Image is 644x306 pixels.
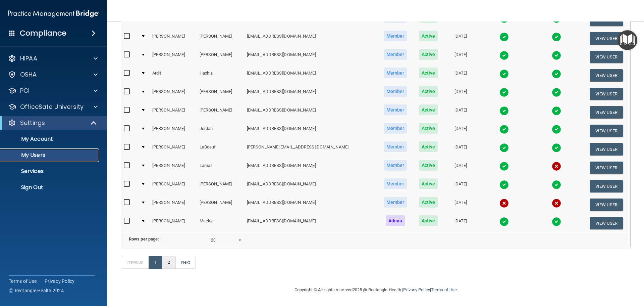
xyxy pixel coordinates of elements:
[499,106,509,116] img: tick.e7d51cea.svg
[150,195,197,214] td: [PERSON_NAME]
[552,143,561,152] img: tick.e7d51cea.svg
[499,32,509,42] img: tick.e7d51cea.svg
[499,143,509,152] img: tick.e7d51cea.svg
[552,32,561,42] img: tick.e7d51cea.svg
[20,103,84,111] p: OfficeSafe University
[197,29,244,48] td: [PERSON_NAME]
[419,160,438,171] span: Active
[244,195,377,214] td: [EMAIL_ADDRESS][DOMAIN_NAME]
[552,51,561,60] img: tick.e7d51cea.svg
[443,122,478,140] td: [DATE]
[20,54,37,62] p: HIPAA
[590,217,623,229] button: View User
[431,287,457,292] a: Terms of Use
[150,122,197,140] td: [PERSON_NAME]
[499,199,509,208] img: cross.ca9f0e7f.svg
[244,29,377,48] td: [EMAIL_ADDRESS][DOMAIN_NAME]
[150,140,197,159] td: [PERSON_NAME]
[552,88,561,97] img: tick.e7d51cea.svg
[244,122,377,140] td: [EMAIL_ADDRESS][DOMAIN_NAME]
[197,48,244,66] td: [PERSON_NAME]
[162,256,176,269] a: 2
[8,87,98,95] a: PCI
[244,66,377,85] td: [EMAIL_ADDRESS][DOMAIN_NAME]
[384,123,407,134] span: Member
[443,66,478,85] td: [DATE]
[244,140,377,159] td: [PERSON_NAME][EMAIL_ADDRESS][DOMAIN_NAME]
[419,197,438,208] span: Active
[443,214,478,232] td: [DATE]
[197,195,244,214] td: [PERSON_NAME]
[20,71,37,79] p: OSHA
[443,177,478,195] td: [DATE]
[129,236,159,242] b: Rows per page:
[590,143,623,156] button: View User
[384,31,407,41] span: Member
[8,7,99,20] img: PMB logo
[45,278,75,285] a: Privacy Policy
[197,122,244,140] td: Jordan
[419,215,438,226] span: Active
[9,278,37,285] a: Terms of Use
[443,48,478,66] td: [DATE]
[244,103,377,122] td: [EMAIL_ADDRESS][DOMAIN_NAME]
[384,178,407,189] span: Member
[499,162,509,171] img: tick.e7d51cea.svg
[8,103,98,111] a: OfficeSafe University
[590,162,623,174] button: View User
[590,199,623,211] button: View User
[552,125,561,134] img: tick.e7d51cea.svg
[150,214,197,232] td: [PERSON_NAME]
[150,159,197,177] td: [PERSON_NAME]
[197,66,244,85] td: Haxhia
[20,29,66,38] h4: Compliance
[8,54,98,62] a: HIPAA
[244,85,377,103] td: [EMAIL_ADDRESS][DOMAIN_NAME]
[150,66,197,85] td: Ardit
[384,68,407,78] span: Member
[4,184,96,191] p: Sign Out
[419,49,438,60] span: Active
[443,195,478,214] td: [DATE]
[499,180,509,189] img: tick.e7d51cea.svg
[443,159,478,177] td: [DATE]
[150,103,197,122] td: [PERSON_NAME]
[150,48,197,66] td: [PERSON_NAME]
[552,217,561,226] img: tick.e7d51cea.svg
[384,86,407,97] span: Member
[552,199,561,208] img: cross.ca9f0e7f.svg
[590,106,623,119] button: View User
[552,106,561,116] img: tick.e7d51cea.svg
[443,29,478,48] td: [DATE]
[618,30,637,50] button: Open Resource Center
[244,159,377,177] td: [EMAIL_ADDRESS][DOMAIN_NAME]
[419,123,438,134] span: Active
[197,159,244,177] td: Lamas
[590,51,623,63] button: View User
[552,180,561,189] img: tick.e7d51cea.svg
[499,51,509,60] img: tick.e7d51cea.svg
[499,217,509,226] img: tick.e7d51cea.svg
[197,85,244,103] td: [PERSON_NAME]
[244,214,377,232] td: [EMAIL_ADDRESS][DOMAIN_NAME]
[590,88,623,100] button: View User
[384,141,407,152] span: Member
[443,103,478,122] td: [DATE]
[8,71,98,79] a: OSHA
[244,177,377,195] td: [EMAIL_ADDRESS][DOMAIN_NAME]
[4,152,96,159] p: My Users
[590,125,623,137] button: View User
[443,85,478,103] td: [DATE]
[149,256,162,269] a: 1
[150,85,197,103] td: [PERSON_NAME]
[244,48,377,66] td: [EMAIL_ADDRESS][DOMAIN_NAME]
[499,69,509,79] img: tick.e7d51cea.svg
[197,177,244,195] td: [PERSON_NAME]
[175,256,196,269] a: Next
[197,214,244,232] td: Mackie
[20,87,30,95] p: PCI
[590,32,623,45] button: View User
[384,160,407,171] span: Member
[8,119,97,127] a: Settings
[552,69,561,79] img: tick.e7d51cea.svg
